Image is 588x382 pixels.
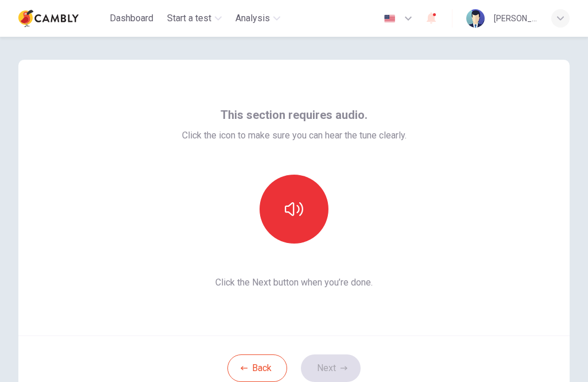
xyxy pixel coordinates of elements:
[466,9,485,28] img: Profile picture
[220,106,367,124] span: This section requires audio.
[110,11,153,25] span: Dashboard
[494,11,537,25] div: [PERSON_NAME]
[18,7,79,30] img: Cambly logo
[231,8,285,29] button: Analysis
[182,276,407,290] span: Click the Next button when you’re done.
[105,8,158,29] button: Dashboard
[227,354,287,382] button: Back
[18,7,105,30] a: Cambly logo
[167,11,211,25] span: Start a test
[382,14,397,23] img: en
[182,129,407,142] span: Click the icon to make sure you can hear the tune clearly.
[163,8,226,29] button: Start a test
[235,11,270,25] span: Analysis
